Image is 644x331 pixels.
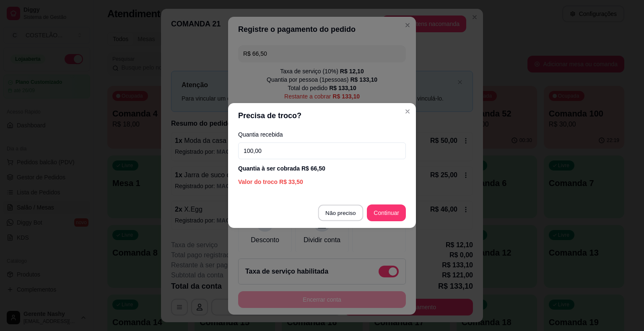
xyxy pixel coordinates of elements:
[401,105,414,118] button: Close
[238,132,406,137] label: Quantia recebida
[367,204,406,221] button: Continuar
[228,103,416,128] header: Precisa de troco?
[318,205,363,221] button: Não preciso
[238,164,406,173] div: Quantia à ser cobrada R$ 66,50
[238,178,406,186] div: Valor do troco R$ 33,50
